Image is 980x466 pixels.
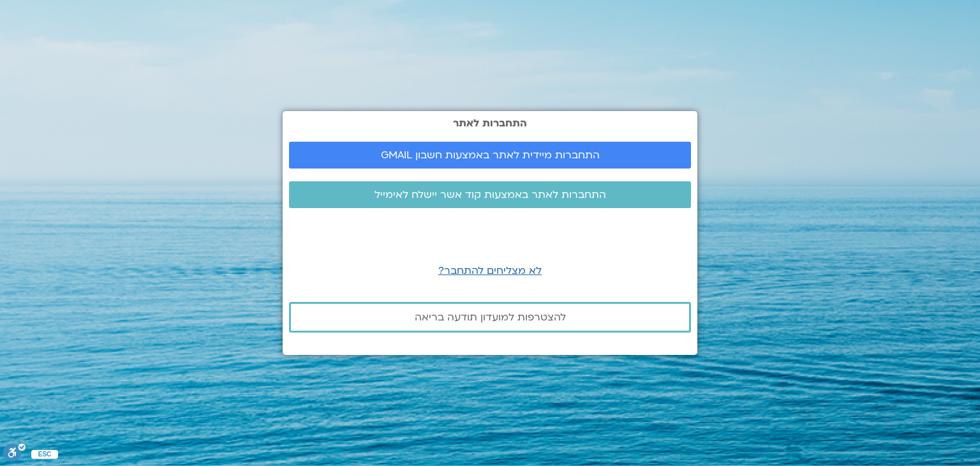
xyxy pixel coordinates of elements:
[415,312,566,323] span: להצטרפות למועדון תודעה בריאה
[438,264,542,278] a: לא מצליחים להתחבר?
[289,181,691,208] a: התחברות לאתר באמצעות קוד אשר יישלח לאימייל
[289,117,691,129] h2: התחברות לאתר
[375,189,606,200] span: התחברות לאתר באמצעות קוד אשר יישלח לאימייל
[381,149,600,161] span: התחברות מיידית לאתר באמצעות חשבון GMAIL
[289,302,691,333] a: להצטרפות למועדון תודעה בריאה
[289,142,691,169] a: התחברות מיידית לאתר באמצעות חשבון GMAIL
